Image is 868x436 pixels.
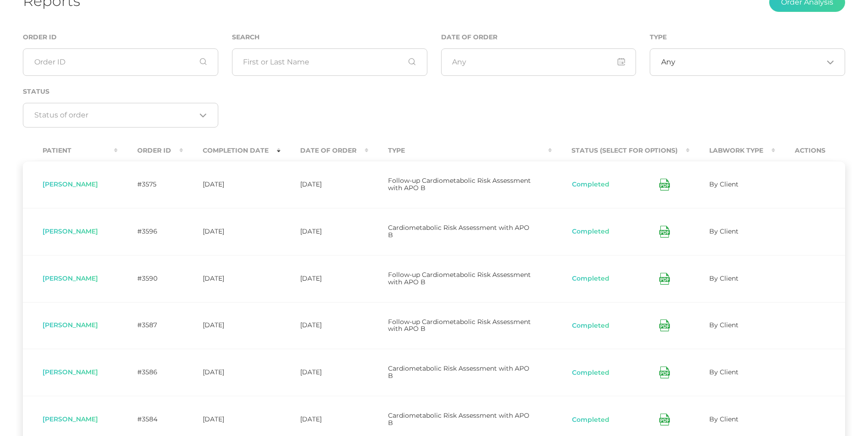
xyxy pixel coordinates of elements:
button: Completed [571,415,610,425]
span: [PERSON_NAME] [43,415,98,423]
span: [PERSON_NAME] [43,227,98,235]
th: Patient : activate to sort column ascending [23,140,118,161]
th: Completion Date : activate to sort column ascending [183,140,280,161]
span: Follow-up Cardiometabolic Risk Assessment with APO B [388,176,531,192]
th: Order ID : activate to sort column ascending [118,140,183,161]
label: Type [650,33,667,41]
td: [DATE] [280,161,368,208]
span: Follow-up Cardiometabolic Risk Assessment with APO B [388,318,531,333]
td: [DATE] [183,349,280,396]
span: By Client [709,321,739,329]
td: #3586 [118,349,183,396]
button: Completed [571,274,610,283]
input: Any [441,48,636,76]
td: [DATE] [280,349,368,396]
button: Completed [571,368,610,378]
td: #3590 [118,255,183,302]
th: Type : activate to sort column ascending [368,140,552,161]
span: Any [661,58,675,67]
span: [PERSON_NAME] [43,274,98,282]
span: [PERSON_NAME] [43,368,98,376]
th: Status (Select for Options) : activate to sort column ascending [552,140,690,161]
td: [DATE] [183,255,280,302]
td: [DATE] [280,208,368,255]
button: Completed [571,227,610,236]
span: Cardiometabolic Risk Assessment with APO B [388,364,529,380]
td: [DATE] [183,161,280,208]
label: Date of Order [441,33,497,41]
td: [DATE] [183,208,280,255]
input: Search for option [675,58,823,67]
span: By Client [709,227,739,235]
label: Search [232,33,259,41]
td: #3596 [118,208,183,255]
th: Labwork Type : activate to sort column ascending [690,140,775,161]
label: Status [23,88,49,96]
span: Follow-up Cardiometabolic Risk Assessment with APO B [388,271,531,286]
button: Completed [571,321,610,330]
label: Order ID [23,33,57,41]
span: [PERSON_NAME] [43,321,98,329]
span: By Client [709,415,739,423]
span: By Client [709,274,739,282]
td: #3587 [118,302,183,349]
td: #3575 [118,161,183,208]
span: By Client [709,180,739,188]
span: Cardiometabolic Risk Assessment with APO B [388,223,529,239]
th: Date Of Order : activate to sort column ascending [280,140,368,161]
span: Cardiometabolic Risk Assessment with APO B [388,411,529,427]
input: Search for option [34,111,196,120]
td: [DATE] [183,302,280,349]
button: Completed [571,180,610,189]
span: [PERSON_NAME] [43,180,98,188]
div: Search for option [23,103,218,128]
input: Order ID [23,48,218,76]
input: First or Last Name [232,48,427,76]
span: By Client [709,368,739,376]
td: [DATE] [280,302,368,349]
td: [DATE] [280,255,368,302]
div: Search for option [650,48,845,76]
th: Actions [775,140,845,161]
